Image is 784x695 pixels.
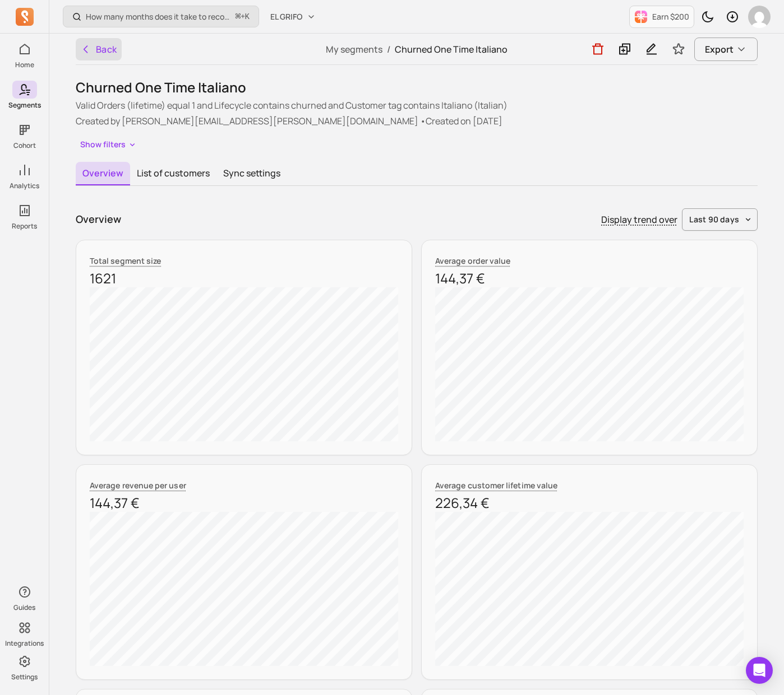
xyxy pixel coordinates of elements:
[15,60,34,69] p: Home
[5,639,44,648] p: Integrations
[245,12,250,21] kbd: K
[667,38,690,60] button: Toggle favorite
[746,657,773,684] div: Open Intercom Messenger
[12,581,37,614] button: Guides
[76,78,758,96] h1: Churned One Time Italiano
[601,213,677,226] p: Display trend over
[435,287,744,441] canvas: chart
[382,43,395,55] span: /
[63,6,259,27] button: How many months does it take to recover my CAC (Customer Acquisition Cost)?⌘+K
[76,212,121,227] p: Overview
[8,101,41,110] p: Segments
[216,162,287,184] button: Sync settings
[90,287,398,441] canvas: chart
[76,99,758,112] p: Valid Orders (lifetime) equal 1 and Lifecycle contains churned and Customer tag contains Italiano...
[236,11,250,22] span: +
[90,269,398,287] p: 1621
[694,38,758,61] button: Export
[629,6,694,28] button: Earn $200
[130,162,216,184] button: List of customers
[90,512,398,666] canvas: chart
[235,10,241,24] kbd: ⌘
[90,480,186,491] span: Average revenue per user
[395,43,508,55] span: Churned One Time Italiano
[435,494,744,512] p: 226,34 €
[90,494,398,512] p: 144,37 €
[76,38,122,60] button: Back
[435,480,557,491] span: Average customer lifetime value
[682,208,758,231] button: last 90 days
[748,6,771,28] img: avatar
[13,141,36,150] p: Cohort
[652,11,689,22] p: Earn $200
[11,673,38,682] p: Settings
[689,214,739,225] span: last 90 days
[697,6,719,28] button: Toggle dark mode
[86,11,231,22] p: How many months does it take to recover my CAC (Customer Acquisition Cost)?
[705,43,734,56] span: Export
[264,7,322,27] button: EL GRIFO
[12,222,37,231] p: Reports
[435,512,744,666] canvas: chart
[90,255,161,266] span: Total segment size
[435,255,510,266] span: Average order value
[326,43,382,55] a: My segments
[76,162,130,185] button: Overview
[76,137,141,153] button: Show filters
[10,181,39,190] p: Analytics
[13,603,35,612] p: Guides
[76,114,758,128] p: Created by [PERSON_NAME][EMAIL_ADDRESS][PERSON_NAME][DOMAIN_NAME] • Created on [DATE]
[270,11,302,22] span: EL GRIFO
[435,269,744,287] p: 144,37 €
